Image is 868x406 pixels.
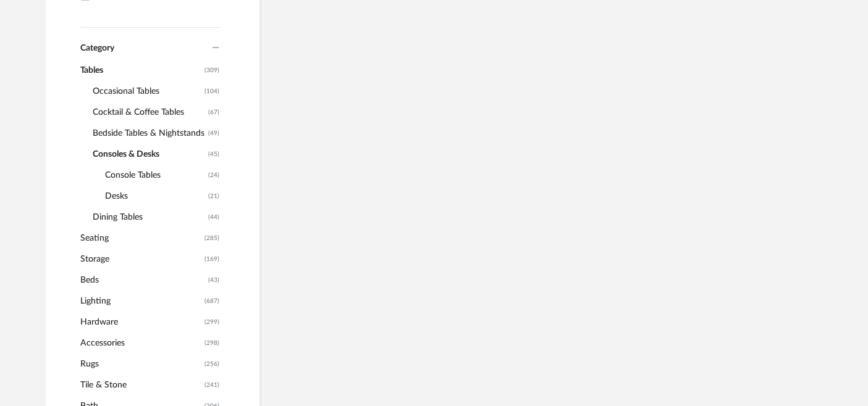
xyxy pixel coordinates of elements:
span: Console Tables [105,165,205,186]
span: Occasional Tables [93,81,201,102]
span: (687) [204,291,219,311]
span: Dining Tables [93,207,205,228]
span: (169) [204,249,219,269]
span: Bedside Tables & Nightstands [93,123,205,144]
span: Cocktail & Coffee Tables [93,102,205,123]
span: (256) [204,354,219,374]
span: Rugs [80,354,201,375]
span: Hardware [80,312,201,333]
span: Accessories [80,333,201,354]
span: (44) [208,207,219,227]
span: Desks [105,186,205,207]
span: (49) [208,123,219,143]
span: (299) [204,312,219,332]
span: Tile & Stone [80,375,201,396]
span: Consoles & Desks [93,144,205,165]
span: (241) [204,375,219,395]
span: Beds [80,270,205,291]
span: Tables [80,60,201,81]
span: (21) [208,186,219,206]
span: (104) [204,81,219,101]
span: Category [80,43,114,54]
span: Seating [80,228,201,249]
span: (43) [208,270,219,290]
span: Lighting [80,291,201,312]
span: (309) [204,60,219,80]
span: (67) [208,102,219,122]
span: Storage [80,249,201,270]
span: (24) [208,165,219,185]
span: (298) [204,333,219,353]
span: (45) [208,144,219,164]
span: (285) [204,228,219,248]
